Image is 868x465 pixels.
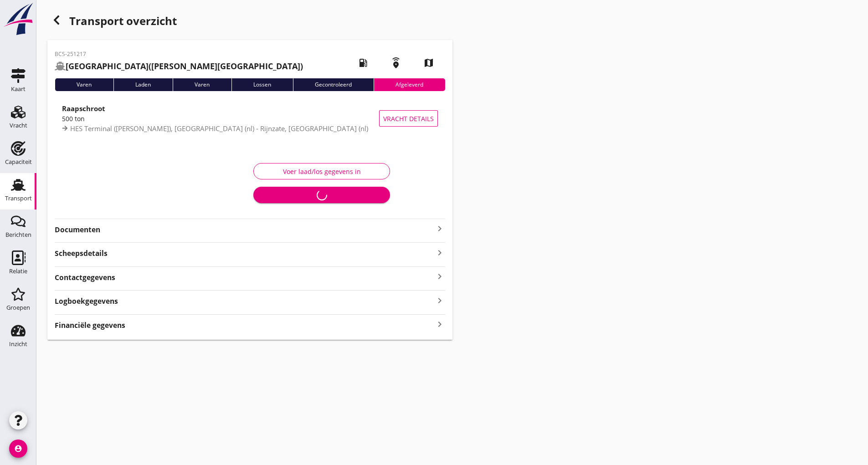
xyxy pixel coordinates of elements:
i: emergency_share [383,50,409,76]
div: Capaciteit [5,159,32,165]
strong: [GEOGRAPHIC_DATA] [66,61,149,72]
div: Varen [173,78,231,91]
img: logo-small.a267ee39.svg [2,2,35,36]
div: Relatie [9,268,27,274]
div: Gecontroleerd [293,78,374,91]
button: Vracht details [379,110,438,127]
div: Inzicht [9,341,27,347]
strong: Contactgegevens [55,272,115,283]
div: Voer laad/los gegevens in [261,167,382,176]
strong: Financiële gegevens [55,320,125,331]
i: keyboard_arrow_right [434,294,445,307]
strong: Raapschroot [62,104,105,113]
i: keyboard_arrow_right [434,223,445,234]
div: Laden [113,78,173,91]
h2: ([PERSON_NAME][GEOGRAPHIC_DATA]) [55,60,303,72]
div: 500 ton [62,114,379,123]
span: Vracht details [383,114,434,123]
strong: Scheepsdetails [55,248,108,259]
div: Kaart [11,86,26,92]
span: HES Terminal ([PERSON_NAME]), [GEOGRAPHIC_DATA] (nl) - Rijnzate, [GEOGRAPHIC_DATA] (nl) [70,124,368,133]
i: keyboard_arrow_right [434,246,445,259]
div: Vracht [10,123,27,128]
i: account_circle [9,439,27,458]
div: Groepen [6,305,30,311]
div: Transport [5,195,32,201]
div: Varen [55,78,113,91]
div: Transport overzicht [47,11,452,33]
i: keyboard_arrow_right [434,318,445,331]
a: Raapschroot500 tonHES Terminal ([PERSON_NAME]), [GEOGRAPHIC_DATA] (nl) - Rijnzate, [GEOGRAPHIC_DA... [55,98,445,138]
button: Voer laad/los gegevens in [253,163,390,179]
i: local_gas_station [350,50,376,76]
div: Afgeleverd [374,78,445,91]
strong: Logboekgegevens [55,296,118,307]
strong: Documenten [55,225,434,235]
p: BCS-251217 [55,50,303,58]
i: keyboard_arrow_right [434,271,445,283]
i: map [416,50,442,76]
div: Lossen [231,78,293,91]
div: Berichten [5,232,31,238]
